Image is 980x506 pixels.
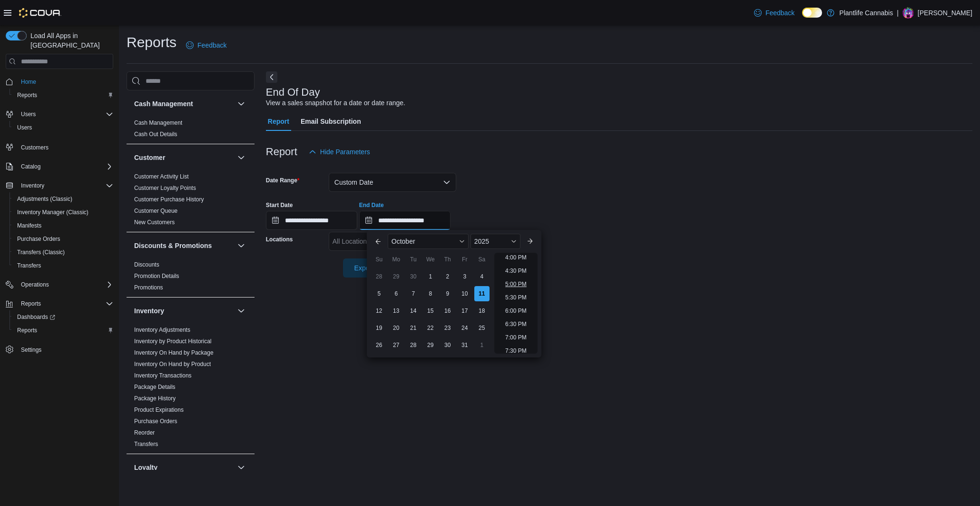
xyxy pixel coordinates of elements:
span: Package History [134,395,176,402]
button: Catalog [2,160,117,173]
button: Inventory [235,305,247,317]
div: day-25 [474,320,490,336]
span: Reorder [134,429,155,437]
span: Adjustments (Classic) [17,195,72,203]
a: Inventory On Hand by Package [134,349,214,356]
button: Users [17,109,39,120]
button: Discounts & Promotions [134,241,234,250]
li: 4:30 PM [501,265,530,277]
div: day-9 [440,286,455,301]
span: Catalog [21,163,40,170]
div: day-18 [474,303,490,318]
span: Inventory Manager (Classic) [17,208,88,216]
img: Cova [19,8,61,18]
div: day-28 [372,269,387,284]
a: Home [17,76,40,88]
button: Discounts & Promotions [235,240,247,251]
span: Operations [21,281,49,288]
input: Press the down key to open a popover containing a calendar. [266,211,357,230]
h3: Cash Management [134,99,193,109]
span: Home [17,76,113,88]
div: day-26 [372,337,387,353]
span: Customer Activity List [134,173,189,180]
nav: Complex example [6,71,113,381]
div: day-30 [406,269,421,284]
span: Users [21,110,36,118]
span: Home [21,78,36,86]
button: Inventory [17,180,48,191]
div: day-6 [389,286,404,301]
button: Next [266,71,277,83]
span: Inventory On Hand by Package [134,349,214,357]
span: Transfers [13,260,113,271]
a: Reports [13,325,41,336]
button: Users [10,121,117,134]
span: Transfers [134,440,158,448]
a: New Customers [134,219,175,226]
input: Dark Mode [802,8,822,18]
div: Discounts & Promotions [127,259,255,297]
h1: Reports [127,33,176,52]
a: Inventory Transactions [134,372,192,379]
span: Report [268,112,289,131]
div: day-29 [389,269,404,284]
button: Hide Parameters [305,142,374,161]
li: 6:30 PM [501,318,530,330]
span: Customer Loyalty Points [134,184,196,192]
div: day-21 [406,320,421,336]
h3: Inventory [134,306,164,316]
span: Dashboards [13,311,113,323]
button: Reports [10,324,117,337]
a: Settings [17,344,45,356]
li: 7:30 PM [501,345,530,357]
span: Promotions [134,284,163,291]
div: Sa [474,252,490,267]
a: Feedback [182,36,230,55]
div: Mo [389,252,404,267]
li: 4:00 PM [501,252,530,263]
li: 6:00 PM [501,305,530,317]
div: October, 2025 [371,268,490,354]
input: Press the down key to enter a popover containing a calendar. Press the escape key to close the po... [359,211,451,230]
div: Button. Open the year selector. 2025 is currently selected. [470,234,520,249]
span: Inventory On Hand by Product [134,360,211,368]
button: Customers [2,140,117,154]
div: Inventory [127,324,255,454]
a: Inventory On Hand by Product [134,361,211,367]
span: Transfers [17,262,41,269]
span: Manifests [17,222,41,229]
span: Customers [17,141,113,153]
a: Transfers (Classic) [13,247,69,258]
span: Hide Parameters [320,147,370,157]
button: Cash Management [134,99,234,109]
span: Inventory Manager (Classic) [13,207,113,218]
a: Transfers [134,441,158,447]
a: Customer Purchase History [134,196,204,203]
span: Catalog [17,161,113,172]
div: Th [440,252,455,267]
a: Manifests [13,220,45,231]
button: Next month [522,234,538,249]
a: Inventory by Product Historical [134,338,212,345]
p: Plantlife Cannabis [839,7,893,19]
h3: End Of Day [266,87,320,98]
a: Users [13,122,36,133]
div: day-5 [372,286,387,301]
div: day-3 [457,269,472,284]
span: Customer Purchase History [134,196,204,203]
div: We [423,252,438,267]
h3: Loyalty [134,463,157,472]
span: Settings [17,344,113,356]
a: Dashboards [13,311,59,323]
span: Purchase Orders [134,417,177,425]
button: Transfers (Classic) [10,246,117,259]
div: day-28 [406,337,421,353]
span: Feedback [197,40,226,50]
span: Adjustments (Classic) [13,193,113,205]
span: Email Subscription [301,112,361,131]
div: day-8 [423,286,438,301]
button: Adjustments (Classic) [10,192,117,206]
label: Date Range [266,177,300,184]
div: day-4 [474,269,490,284]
